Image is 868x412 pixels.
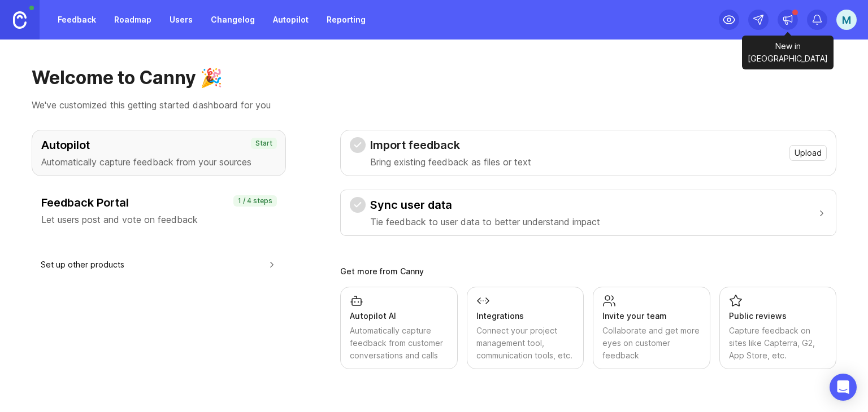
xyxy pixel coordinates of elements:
p: Automatically capture feedback from your sources [41,155,276,169]
p: Start [255,139,272,148]
h1: Welcome to Canny 🎉 [32,67,836,89]
div: Open Intercom Messenger [830,374,857,401]
button: Upload [789,145,827,161]
p: Bring existing feedback as files or text [370,155,531,169]
a: Invite your teamCollaborate and get more eyes on customer feedback [593,287,710,369]
button: Sync user dataTie feedback to user data to better understand impact [350,190,827,235]
div: Public reviews [729,310,827,322]
a: Reporting [320,10,372,30]
h3: Feedback Portal [41,195,276,211]
a: Feedback [51,10,103,30]
div: Collaborate and get more eyes on customer feedback [602,325,701,362]
h3: Autopilot [41,137,276,153]
a: Public reviewsCapture feedback on sites like Capterra, G2, App Store, etc. [719,287,837,369]
a: Autopilot [266,10,315,30]
div: Autopilot AI [350,310,448,322]
div: Automatically capture feedback from customer conversations and calls [350,325,448,362]
p: We've customized this getting started dashboard for you [32,98,836,112]
div: Connect your project management tool, communication tools, etc. [476,325,575,362]
a: Changelog [204,10,262,30]
button: Set up other products [41,252,277,277]
span: Upload [795,147,822,159]
p: Let users post and vote on feedback [41,213,276,226]
div: Get more from Canny [340,268,836,275]
button: AutopilotAutomatically capture feedback from your sourcesStart [32,130,286,176]
a: Roadmap [107,10,158,30]
h3: Import feedback [370,137,531,153]
button: Feedback PortalLet users post and vote on feedback1 / 4 steps [32,187,286,234]
div: New in [GEOGRAPHIC_DATA] [742,36,834,69]
div: Capture feedback on sites like Capterra, G2, App Store, etc. [729,325,827,362]
button: m [836,10,857,30]
h3: Sync user data [370,197,600,213]
a: IntegrationsConnect your project management tool, communication tools, etc. [467,287,584,369]
div: Integrations [476,310,575,322]
a: Autopilot AIAutomatically capture feedback from customer conversations and calls [340,287,458,369]
p: Tie feedback to user data to better understand impact [370,215,600,229]
p: 1 / 4 steps [238,196,272,205]
img: Canny Home [13,11,27,29]
a: Users [163,10,199,30]
div: Invite your team [602,310,701,322]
